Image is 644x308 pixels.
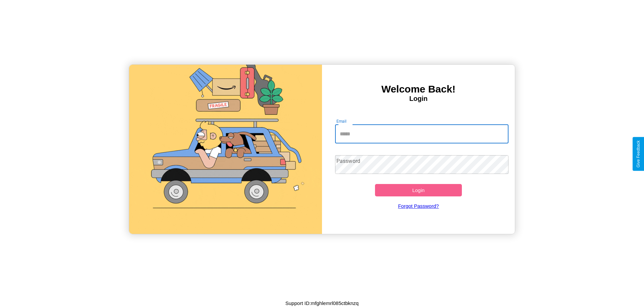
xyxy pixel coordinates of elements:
[322,95,515,103] h4: Login
[129,65,322,234] img: gif
[332,196,505,215] a: Forgot Password?
[636,140,641,168] div: Give Feedback
[336,118,347,124] label: Email
[375,184,462,196] button: Login
[285,299,359,308] p: Support ID: mfghlemrl085ctbknzq
[322,83,515,95] h3: Welcome Back!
